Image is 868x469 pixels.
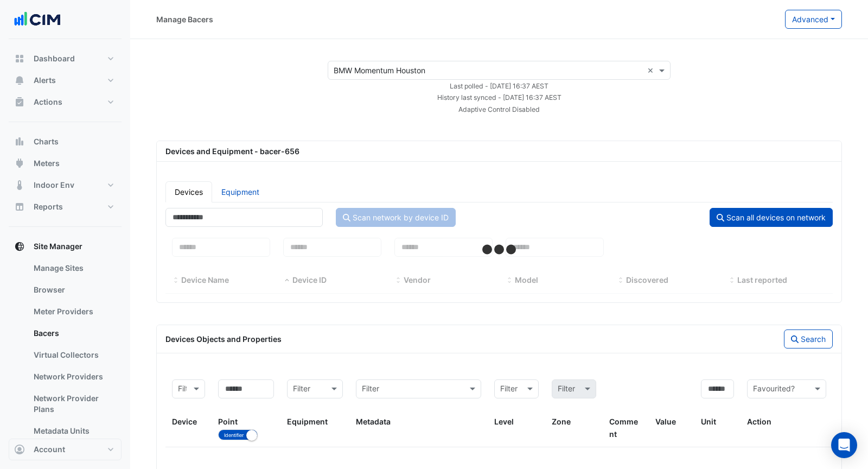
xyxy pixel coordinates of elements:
[25,322,122,344] a: Bacers
[9,48,122,69] button: Dashboard
[701,417,716,426] span: Unit
[218,417,238,426] span: Point
[14,241,25,252] app-icon: Site Manager
[515,275,538,284] span: Model
[25,279,122,301] a: Browser
[9,439,122,460] button: Account
[25,257,122,279] a: Manage Sites
[25,301,122,322] a: Meter Providers
[552,417,571,426] span: Zone
[784,329,833,348] button: Search
[13,9,62,30] img: Company Logo
[283,276,291,285] span: Device ID
[609,417,638,439] span: Comment
[25,344,122,366] a: Virtual Collectors
[626,275,668,284] span: Discovered
[14,136,25,147] app-icon: Charts
[165,181,212,202] a: Devices
[404,275,431,284] span: Vendor
[450,82,548,90] small: Tue 19-Aug-2025 01:37 CDT
[9,131,122,153] button: Charts
[34,136,59,147] span: Charts
[25,366,122,388] a: Network Providers
[218,429,258,439] ui-switch: Toggle between object name and object identifier
[9,174,122,196] button: Indoor Env
[545,379,603,398] div: Please select Filter first
[710,208,833,227] button: Scan all devices on network
[831,432,857,458] div: Open Intercom Messenger
[9,69,122,91] button: Alerts
[34,444,65,455] span: Account
[9,91,122,113] button: Actions
[172,417,197,426] span: Device
[156,14,213,25] div: Manage Bacers
[165,334,282,344] span: Devices Objects and Properties
[25,420,122,442] a: Metadata Units
[655,417,676,426] span: Value
[458,105,540,113] small: Adaptive Control Disabled
[506,276,513,285] span: Model
[25,388,122,420] a: Network Provider Plans
[14,201,25,212] app-icon: Reports
[34,75,56,86] span: Alerts
[14,180,25,191] app-icon: Indoor Env
[394,276,402,285] span: Vendor
[747,417,771,426] span: Action
[34,241,82,252] span: Site Manager
[9,196,122,218] button: Reports
[617,276,624,285] span: Discovered
[34,180,74,191] span: Indoor Env
[212,181,269,202] a: Equipment
[34,158,60,169] span: Meters
[292,275,327,284] span: Device ID
[9,236,122,257] button: Site Manager
[34,53,75,64] span: Dashboard
[159,145,839,157] div: Devices and Equipment - bacer-656
[181,275,229,284] span: Device Name
[356,417,391,426] span: Metadata
[437,93,561,102] small: Tue 19-Aug-2025 01:37 CDT
[14,75,25,86] app-icon: Alerts
[737,275,787,284] span: Last reported
[34,201,63,212] span: Reports
[14,53,25,64] app-icon: Dashboard
[14,158,25,169] app-icon: Meters
[287,417,328,426] span: Equipment
[494,417,514,426] span: Level
[14,97,25,107] app-icon: Actions
[172,276,180,285] span: Device Name
[9,153,122,174] button: Meters
[785,10,842,29] button: Advanced
[728,276,736,285] span: Last reported
[34,97,62,107] span: Actions
[647,65,656,76] span: Clear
